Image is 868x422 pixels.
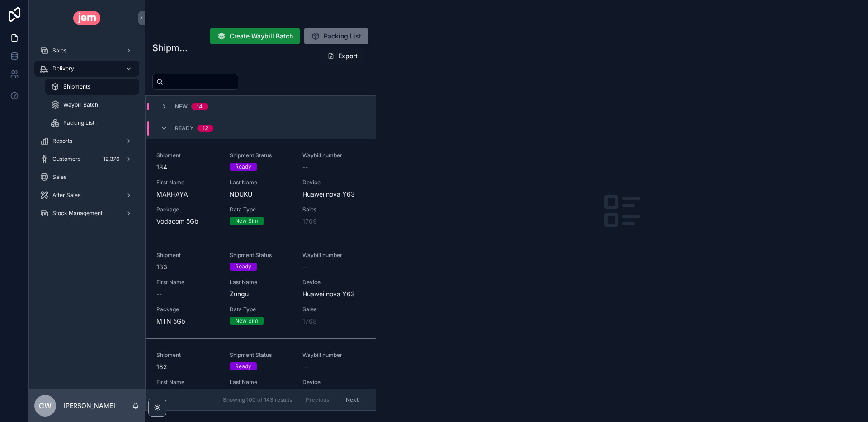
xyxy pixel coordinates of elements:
a: 1768 [302,317,317,326]
a: Shipments [45,79,139,95]
span: Showing 100 of 143 results [223,396,292,403]
span: Packing List [63,119,94,127]
span: Data Type [230,306,292,313]
span: Waybill Batch [63,101,98,108]
a: Sales [34,169,139,185]
span: -- [156,290,162,299]
span: CW [39,400,52,411]
span: Shipment Status [230,352,292,359]
span: 184 [156,163,219,172]
span: Sales [52,173,66,181]
span: Shipment Status [230,252,292,259]
span: Huawei nova Y63 [302,190,365,199]
button: Create Waybill Batch [210,28,300,44]
img: App logo [73,11,101,25]
span: Create Waybill Batch [230,32,293,41]
span: Package [156,206,219,213]
span: Zungu [230,290,292,299]
span: NDUKU [230,190,292,199]
span: Last Name [230,379,292,386]
span: Package [156,306,219,313]
a: Packing List [45,115,139,131]
a: After Sales [34,187,139,203]
button: Export [320,48,365,64]
div: 12,376 [100,154,122,164]
span: Packing List [324,32,361,41]
div: 14 [197,103,203,110]
span: Ready [175,125,193,132]
span: Customers [52,155,80,163]
span: Last Name [230,179,292,186]
span: Waybill number [302,252,365,259]
span: Reports [52,137,72,145]
div: New Sim [235,217,258,225]
span: 183 [156,263,219,272]
span: Shipment Status [230,152,292,159]
span: First Name [156,279,219,286]
span: First Name [156,179,219,186]
div: scrollable content [29,36,145,233]
a: Reports [34,133,139,149]
span: -- [302,263,308,272]
a: Customers12,376 [34,151,139,167]
span: Shipment [156,352,219,359]
span: Waybill number [302,352,365,359]
span: Shipments [63,83,90,90]
div: 12 [203,125,208,132]
span: Sales [302,306,365,313]
p: [PERSON_NAME] [63,401,115,410]
span: Last Name [230,279,292,286]
span: After Sales [52,192,80,199]
span: Shipment [156,252,219,259]
span: MTN 5Gb [156,317,219,326]
a: Stock Management [34,205,139,221]
span: 182 [156,362,219,371]
span: -- [302,163,308,172]
div: Ready [235,362,251,370]
button: Next [340,393,365,407]
span: MAKHAYA [156,190,219,199]
span: Delivery [52,65,74,72]
span: Sales [52,47,66,54]
a: 1769 [302,217,317,226]
span: Huawei nova Y63 [302,290,365,299]
div: Ready [235,263,251,271]
button: Packing List [304,28,368,44]
span: Shipment [156,152,219,159]
span: Sales [302,206,365,213]
a: Sales [34,42,139,59]
a: Shipment183Shipment StatusReadyWaybill number--First Name--Last NameZunguDeviceHuawei nova Y63Pac... [146,239,376,339]
a: Waybill Batch [45,97,139,113]
span: Device [302,179,365,186]
a: Delivery [34,61,139,77]
h1: Shipments [152,42,190,54]
span: Data Type [230,206,292,213]
span: Stock Management [52,210,103,217]
div: Ready [235,163,251,171]
div: New Sim [235,317,258,325]
span: First Name [156,379,219,386]
span: Vodacom 5Gb [156,217,219,226]
span: New [175,103,188,110]
span: -- [302,362,308,371]
span: Device [302,379,365,386]
span: Waybill number [302,152,365,159]
span: Device [302,279,365,286]
a: Shipment184Shipment StatusReadyWaybill number--First NameMAKHAYALast NameNDUKUDeviceHuawei nova Y... [146,139,376,239]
